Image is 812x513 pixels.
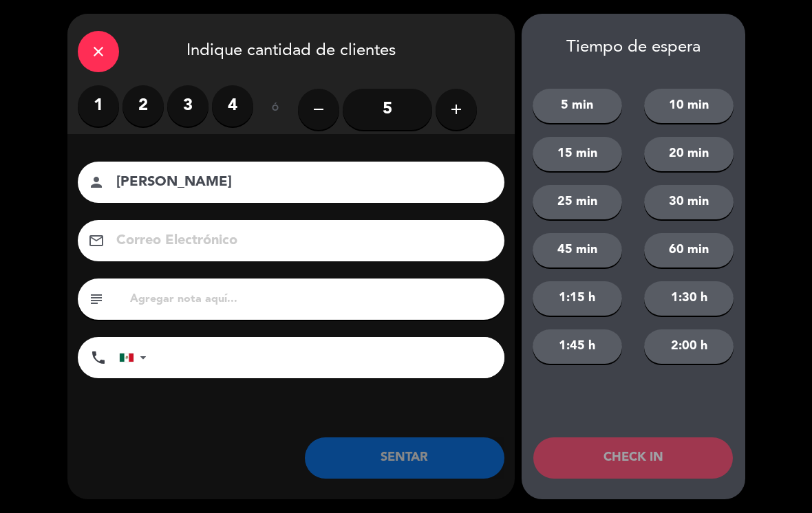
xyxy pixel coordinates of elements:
label: 4 [212,85,253,127]
i: email [88,232,105,249]
input: Agregar nota aquí... [129,290,494,309]
i: subject [88,291,105,307]
div: Indique cantidad de clientes [67,14,515,85]
input: Correo Electrónico [115,229,487,253]
i: person [88,174,105,190]
i: close [90,43,107,60]
button: 20 min [644,137,734,171]
button: 1:45 h [533,329,622,364]
button: 10 min [644,89,734,123]
div: Mexico (México): +52 [120,338,151,378]
i: phone [90,349,107,366]
input: Nombre del cliente [115,171,487,195]
label: 3 [167,85,209,127]
button: 5 min [533,89,622,123]
button: 2:00 h [644,329,734,364]
button: SENTAR [305,437,504,479]
button: 1:30 h [644,281,734,316]
i: add [448,101,464,118]
div: ó [253,85,298,133]
button: 60 min [644,233,734,268]
label: 2 [122,85,164,127]
button: CHECK IN [533,437,733,479]
button: 1:15 h [533,281,622,316]
button: 45 min [533,233,622,268]
button: 15 min [533,137,622,171]
i: remove [310,101,327,118]
label: 1 [78,85,119,127]
button: 30 min [644,185,734,219]
button: 25 min [533,185,622,219]
div: Tiempo de espera [522,38,745,58]
button: remove [298,89,339,130]
button: add [436,89,477,130]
